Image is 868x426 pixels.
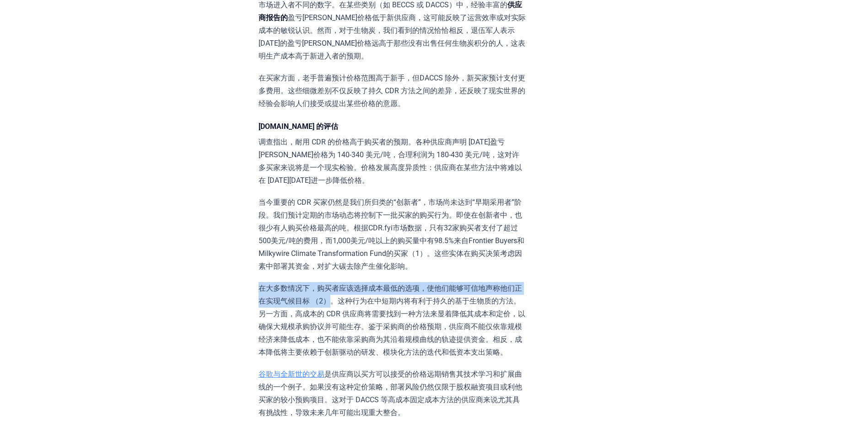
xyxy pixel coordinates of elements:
p: 是供应商以买方可以接受的价格远期销售其技术学习和扩展曲线的一个例子。如果没有这种定价策略，部署风险仍然仅限于股权融资项目或利他买家的较小预购项目。这对于 DACCS 等高成本固定成本方法的供应商... [259,368,526,419]
p: 在买家方面，老手普遍预计价格范围高于新手，但 DACCS 除外，新买家预计支付更多费用。这些细微差别不仅反映了持久 CDR 方法之间的差异，还反映了现实世界的经验会影响人们接受或提出某些价格的意愿。 [259,72,526,110]
p: 在大多数情况下，购买者应该选择成本最低的选项，使他们能够可信地声称他们正在实现气候目标 （2）。这种行为在中短期内将有利于持久的基于生物质的方法。另一方面，高成本的 CDR 供应商将需要找到一种... [259,282,526,359]
strong: [DOMAIN_NAME] 的评估 [259,122,338,131]
p: 当今重要的 CDR 买家仍然是我们所归类的“创新者”，市场尚未达到“早期采用者”阶段。我们预计定期的市场动态将控制下一批买家的购买行为。即使在创新者中，也很少有人购买价格最高的吨。根据CDR.f... [259,196,526,273]
a: 谷歌与全新世的交易 [259,370,324,378]
strong: 供应商报告的 [259,0,522,22]
p: 调查指出，耐用 CDR 的价格高于购买者的预期。各种供应商声明 [DATE]盈亏[PERSON_NAME]价格为 140-340 美元/吨，合理利润为 180-430 美元/吨，这对许多买家来说... [259,136,526,187]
